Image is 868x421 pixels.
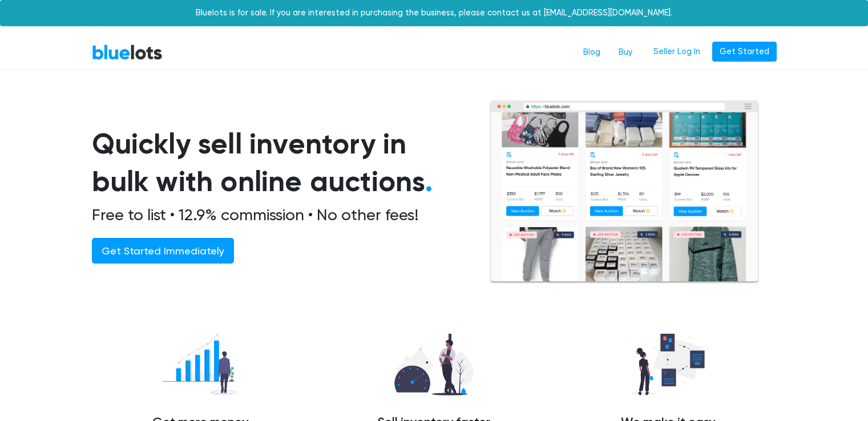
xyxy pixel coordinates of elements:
img: sell_faster-bd2504629311caa3513348c509a54ef7601065d855a39eafb26c6393f8aa8a46.png [385,327,483,402]
a: BlueLots [92,44,163,60]
h2: Free to list • 12.9% commission • No other fees! [92,205,462,225]
img: browserlots-effe8949e13f0ae0d7b59c7c387d2f9fb811154c3999f57e71a08a1b8b46c466.png [489,100,760,284]
a: Get Started Immediately [92,238,234,264]
a: Buy [609,42,641,63]
a: Seller Log In [646,42,708,62]
img: we_manage-77d26b14627abc54d025a00e9d5ddefd645ea4957b3cc0d2b85b0966dac19dae.png [622,327,713,402]
a: Get Started [712,42,777,62]
h1: Quickly sell inventory in bulk with online auctions [92,125,462,201]
img: recover_more-49f15717009a7689fa30a53869d6e2571c06f7df1acb54a68b0676dd95821868.png [153,327,247,402]
a: Blog [574,42,609,63]
span: . [425,164,433,199]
